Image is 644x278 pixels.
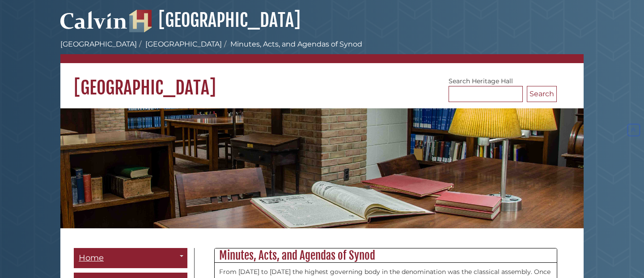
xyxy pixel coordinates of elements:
img: Hekman Library Logo [129,10,152,32]
a: [GEOGRAPHIC_DATA] [129,9,301,31]
h1: [GEOGRAPHIC_DATA] [60,63,584,99]
img: Calvin [60,7,127,32]
a: [GEOGRAPHIC_DATA] [145,40,222,48]
a: Back to Top [625,126,642,134]
nav: breadcrumb [60,39,584,63]
button: Search [527,86,557,102]
a: Calvin University [60,21,127,29]
a: Home [74,248,187,268]
li: Minutes, Acts, and Agendas of Synod [222,39,362,50]
h2: Minutes, Acts, and Agendas of Synod [215,248,557,263]
a: [GEOGRAPHIC_DATA] [60,40,137,48]
span: Home [79,253,104,263]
